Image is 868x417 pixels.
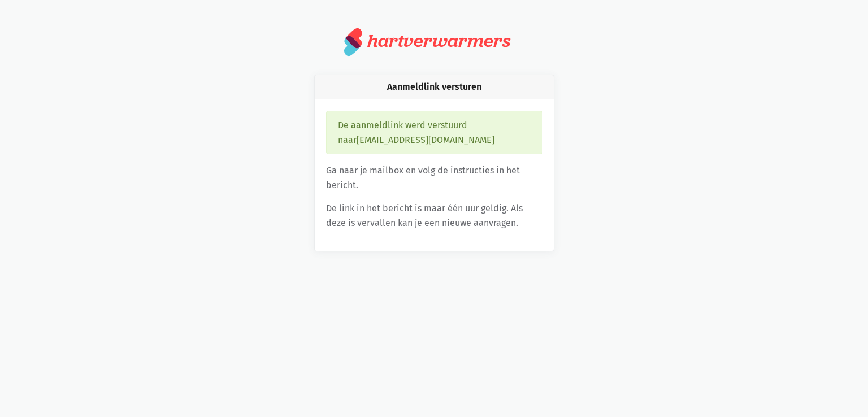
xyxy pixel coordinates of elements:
[326,201,542,230] p: De link in het bericht is maar één uur geldig. Als deze is vervallen kan je een nieuwe aanvragen.
[326,163,542,192] p: Ga naar je mailbox en volg de instructies in het bericht.
[326,111,542,154] div: De aanmeldlink werd verstuurd naar [EMAIL_ADDRESS][DOMAIN_NAME]
[344,27,363,57] img: logo.svg
[315,75,554,99] div: Aanmeldlink versturen
[344,27,524,57] a: hartverwarmers
[367,31,510,51] div: hartverwarmers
